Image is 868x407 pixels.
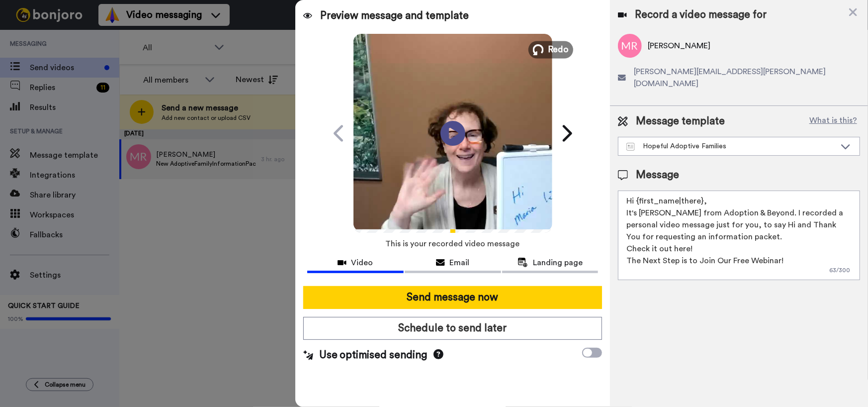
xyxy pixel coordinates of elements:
[386,233,520,255] span: This is your recorded video message
[806,114,860,129] button: What is this?
[319,348,428,363] span: Use optimised sending
[450,257,470,269] span: Email
[533,257,583,269] span: Landing page
[634,66,860,90] span: [PERSON_NAME][EMAIL_ADDRESS][PERSON_NAME][DOMAIN_NAME]
[626,143,635,151] img: Message-temps.svg
[618,191,860,280] textarea: Hi {first_name|there}, It's [PERSON_NAME] from Adoption & Beyond. I recorded a personal video mes...
[303,286,603,309] button: Send message now
[636,114,725,129] span: Message template
[351,257,373,269] span: Video
[626,141,836,151] div: Hopeful Adoptive Families
[636,168,679,183] span: Message
[303,317,603,340] button: Schedule to send later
